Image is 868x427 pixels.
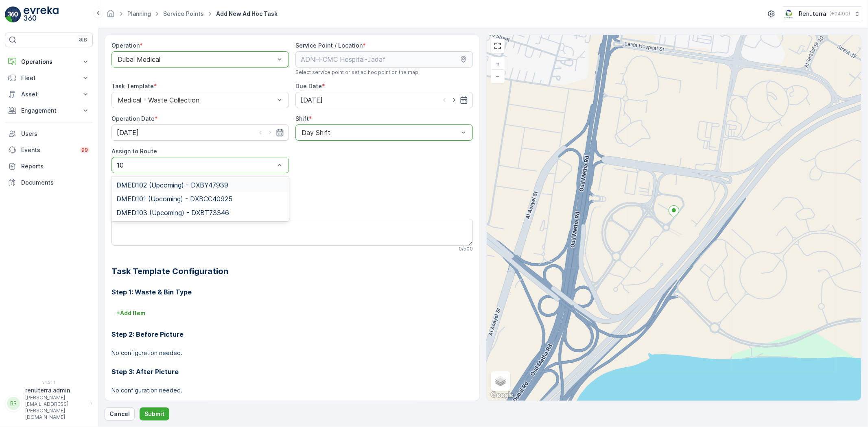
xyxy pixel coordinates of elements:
[214,10,279,18] span: Add New Ad Hoc Task
[116,309,145,317] p: + Add Item
[5,54,93,70] button: Operations
[112,349,473,357] p: No configuration needed.
[112,329,473,339] h3: Step 2: Before Picture
[112,367,473,377] h3: Step 3: After Picture
[492,40,504,52] a: View Fullscreen
[5,142,93,158] a: Events99
[492,70,504,82] a: Zoom Out
[116,181,228,189] span: DMED102 (Upcoming) - DXBY47939
[25,386,86,394] p: renuterra.admin
[112,265,473,277] h2: Task Template Configuration
[5,126,93,142] a: Users
[496,60,500,67] span: +
[459,246,473,252] p: 0 / 500
[25,394,86,420] p: [PERSON_NAME][EMAIL_ADDRESS][PERSON_NAME][DOMAIN_NAME]
[783,7,861,21] button: Renuterra(+04:00)
[21,179,90,187] p: Documents
[7,397,20,410] div: RR
[140,407,169,420] button: Submit
[24,7,59,23] img: logo_light-DOdMpM7g.png
[109,410,130,418] p: Cancel
[112,115,155,122] label: Operation Date
[5,386,93,420] button: RRrenuterra.admin[PERSON_NAME][EMAIL_ADDRESS][PERSON_NAME][DOMAIN_NAME]
[116,195,232,203] span: DMED101 (Upcoming) - DXBCC40925
[21,74,77,82] p: Fleet
[112,148,157,155] label: Assign to Route
[295,115,309,122] label: Shift
[116,209,229,216] span: DMED103 (Upcoming) - DXBT73346
[21,162,90,170] p: Reports
[21,130,90,138] p: Users
[163,10,204,17] a: Service Points
[829,11,850,17] p: ( +04:00 )
[106,12,115,19] a: Homepage
[295,42,363,49] label: Service Point / Location
[496,72,500,79] span: −
[112,386,473,394] p: No configuration needed.
[21,146,75,154] p: Events
[79,37,87,43] p: ⌘B
[105,407,135,420] button: Cancel
[5,86,93,102] button: Asset
[489,390,516,401] img: Google
[112,124,289,141] input: dd/mm/yyyy
[489,390,516,401] a: Open this area in Google Maps (opens a new window)
[112,307,150,320] button: +Add Item
[5,158,93,174] a: Reports
[295,51,473,68] input: ADNH-CMC Hospital-Jadaf
[21,107,77,115] p: Engagement
[127,10,151,17] a: Planning
[783,9,796,18] img: Screenshot_2024-07-26_at_13.33.01.png
[112,42,140,49] label: Operation
[5,174,93,191] a: Documents
[5,102,93,119] button: Engagement
[112,287,473,297] h3: Step 1: Waste & Bin Type
[81,147,88,153] p: 99
[5,380,93,385] span: v 1.51.1
[5,7,21,23] img: logo
[295,83,322,89] label: Due Date
[21,90,77,98] p: Asset
[5,70,93,86] button: Fleet
[492,372,509,390] a: Layers
[799,10,826,18] p: Renuterra
[295,69,420,76] span: Select service point or set ad hoc point on the map.
[295,92,473,108] input: dd/mm/yyyy
[492,58,504,70] a: Zoom In
[21,58,77,66] p: Operations
[112,83,154,89] label: Task Template
[144,410,164,418] p: Submit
